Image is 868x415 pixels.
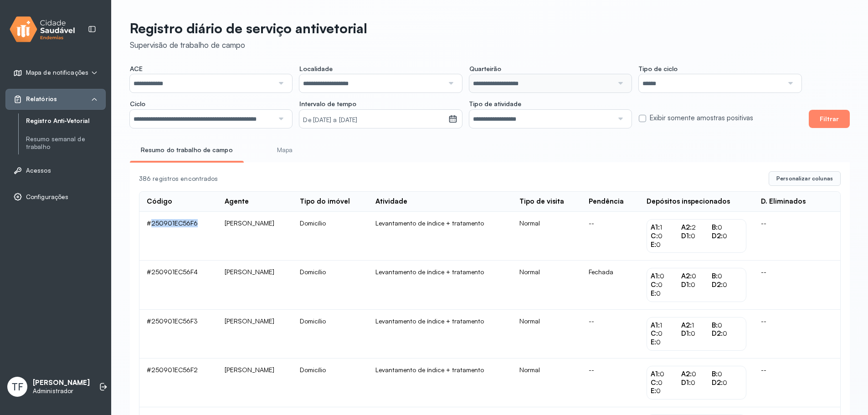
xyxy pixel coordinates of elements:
[712,370,742,379] div: 0
[712,329,723,338] span: D2:
[26,117,106,125] a: Registro Anti-Vetorial
[26,193,68,201] span: Configurações
[512,359,581,407] td: Normal
[650,114,753,123] label: Exibir somente amostras positivas
[26,69,88,77] span: Mapa de notificações
[651,379,681,387] div: 0
[712,223,742,232] div: 0
[651,223,660,231] span: A1:
[469,100,521,108] span: Tipo de atividade
[368,359,512,407] td: Levantamento de índice + tratamento
[712,272,742,281] div: 0
[130,100,145,108] span: Ciclo
[761,197,806,206] div: D. Eliminados
[130,40,367,50] div: Supervisão de trabalho de campo
[299,100,356,108] span: Intervalo de tempo
[512,310,581,359] td: Normal
[651,387,681,395] div: 0
[639,65,678,73] span: Tipo de ciclo
[130,143,244,158] a: Resumo do trabalho de campo
[809,110,850,128] button: Filtrar
[712,379,742,387] div: 0
[651,378,658,387] span: C:
[375,197,407,206] div: Atividade
[681,272,712,281] div: 0
[651,231,658,240] span: C:
[647,197,730,206] div: Depósitos inspecionados
[293,212,368,261] td: Domicílio
[581,310,639,359] td: --
[651,369,660,378] span: A1:
[754,212,823,261] td: --
[12,381,23,393] span: TF
[651,281,681,289] div: 0
[217,212,293,261] td: [PERSON_NAME]
[217,359,293,407] td: [PERSON_NAME]
[651,289,656,297] span: E:
[769,171,841,186] button: Personalizar colunas
[681,370,712,379] div: 0
[651,338,656,346] span: E:
[469,65,501,73] span: Quarteirão
[139,175,761,183] div: 386 registros encontrados
[712,223,718,231] span: B:
[293,310,368,359] td: Domicílio
[368,212,512,261] td: Levantamento de índice + tratamento
[651,241,681,249] div: 0
[13,192,98,201] a: Configurações
[130,65,143,73] span: ACE
[681,379,712,387] div: 0
[681,272,692,280] span: A2:
[581,261,639,309] td: Fechada
[681,321,712,330] div: 1
[712,280,723,289] span: D2:
[712,369,718,378] span: B:
[10,15,75,44] img: logo.svg
[651,329,681,338] div: 0
[681,280,691,289] span: D1:
[681,329,691,338] span: D1:
[26,167,51,174] span: Acessos
[139,261,217,309] td: #250901EC56F4
[651,280,658,289] span: C:
[681,281,712,289] div: 0
[300,197,350,206] div: Tipo do imóvel
[681,232,712,241] div: 0
[651,272,681,281] div: 0
[651,289,681,298] div: 0
[139,359,217,407] td: #250901EC56F2
[681,231,691,240] span: D1:
[712,232,742,241] div: 0
[712,321,718,329] span: B:
[712,231,723,240] span: D2:
[303,116,444,125] small: De [DATE] a [DATE]
[651,223,681,232] div: 1
[754,359,823,407] td: --
[754,261,823,309] td: --
[651,240,656,249] span: E:
[581,212,639,261] td: --
[139,310,217,359] td: #250901EC56F3
[147,197,172,206] div: Código
[681,223,712,232] div: 2
[251,143,318,158] a: Mapa
[26,133,106,153] a: Resumo semanal de trabalho
[712,329,742,338] div: 0
[293,359,368,407] td: Domicílio
[13,166,98,175] a: Acessos
[681,223,692,231] span: A2:
[519,197,564,206] div: Tipo de visita
[681,378,691,387] span: D1:
[681,321,692,329] span: A2:
[776,175,833,182] span: Personalizar colunas
[512,261,581,309] td: Normal
[712,272,718,280] span: B:
[681,369,692,378] span: A2:
[33,379,90,387] p: [PERSON_NAME]
[33,387,90,395] p: Administrador
[26,115,106,127] a: Registro Anti-Vetorial
[130,20,367,36] p: Registro diário de serviço antivetorial
[139,212,217,261] td: #250901EC56F6
[26,135,106,151] a: Resumo semanal de trabalho
[681,329,712,338] div: 0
